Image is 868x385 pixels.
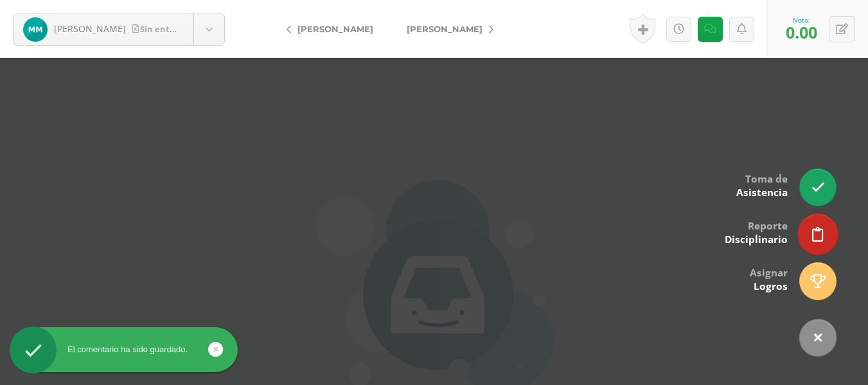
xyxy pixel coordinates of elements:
div: Reporte [725,211,788,253]
img: e65c6893d41c83c09d36271d70c15863.png [23,17,48,42]
div: El comentario ha sido guardado. [10,344,238,355]
span: Asistencia [736,186,788,199]
span: [PERSON_NAME] [407,24,483,34]
span: Sin entrega [132,23,188,35]
span: [PERSON_NAME] [54,22,126,35]
span: Disciplinario [725,233,788,246]
span: 0.00 [786,21,817,43]
a: [PERSON_NAME] [276,13,390,44]
div: Asignar [750,258,788,300]
span: [PERSON_NAME] [297,24,373,34]
a: [PERSON_NAME]Sin entrega [13,13,224,45]
div: Toma de [736,164,788,206]
a: [PERSON_NAME] [390,13,504,44]
div: Nota: [786,15,817,24]
span: Logros [754,280,788,293]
